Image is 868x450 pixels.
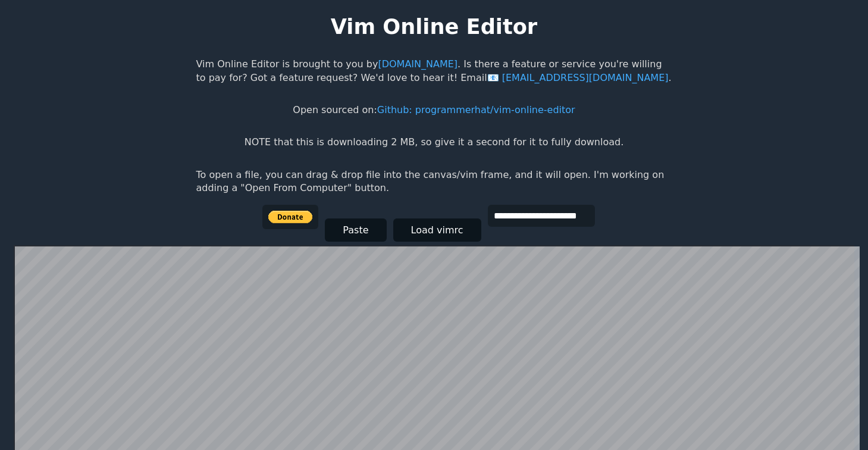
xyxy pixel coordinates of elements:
[293,104,575,117] p: Open sourced on:
[377,104,575,115] a: Github: programmerhat/vim-online-editor
[196,168,672,195] p: To open a file, you can drag & drop file into the canvas/vim frame, and it will open. I'm working...
[487,72,669,83] a: [EMAIL_ADDRESS][DOMAIN_NAME]
[196,58,672,85] p: Vim Online Editor is brought to you by . Is there a feature or service you're willing to pay for?...
[245,136,623,149] p: NOTE that this is downloading 2 MB, so give it a second for it to fully download.
[378,58,457,70] a: [DOMAIN_NAME]
[393,218,481,242] button: Load vimrc
[325,218,386,242] button: Paste
[331,12,537,41] h1: Vim Online Editor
